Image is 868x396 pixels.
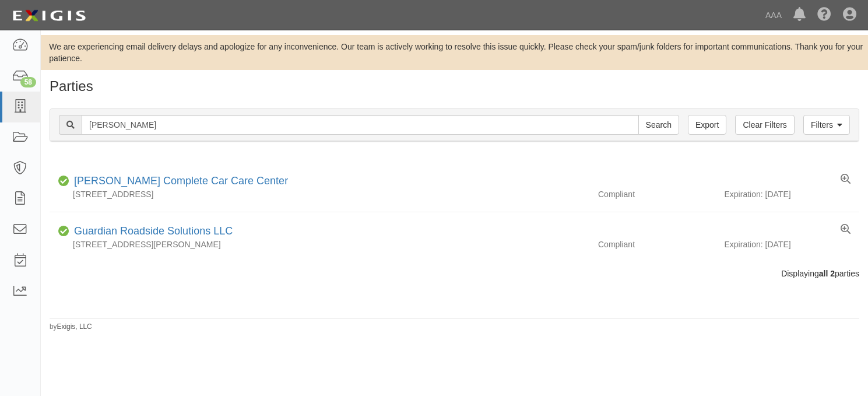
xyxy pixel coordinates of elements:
[725,188,860,200] div: Expiration: [DATE]
[841,174,851,185] a: View results summary
[41,268,868,279] div: Displaying parties
[819,269,835,278] b: all 2
[735,115,794,135] a: Clear Filters
[69,224,233,239] div: Guardian Roadside Solutions LLC
[41,41,868,64] div: We are experiencing email delivery delays and apologize for any inconvenience. Our team is active...
[20,77,36,87] div: 58
[74,225,233,237] a: Guardian Roadside Solutions LLC
[589,239,725,250] div: Compliant
[82,115,639,135] input: Search
[50,79,859,94] h1: Parties
[50,188,589,200] div: [STREET_ADDRESS]
[817,8,831,22] i: Help Center - Complianz
[50,322,92,332] small: by
[74,175,288,187] a: [PERSON_NAME] Complete Car Care Center
[589,188,725,200] div: Compliant
[841,224,851,236] a: View results summary
[57,323,92,331] a: Exigis, LLC
[58,177,69,185] i: Compliant
[69,174,288,189] div: Kavanaugh's Complete Car Care Center
[760,3,788,27] a: AAA
[638,115,679,135] input: Search
[688,115,726,135] a: Export
[9,5,89,26] img: logo-5460c22ac91f19d4615b14bd174203de0afe785f0fc80cf4dbbc73dc1793850b.png
[725,239,860,250] div: Expiration: [DATE]
[803,115,850,135] a: Filters
[50,239,589,250] div: [STREET_ADDRESS][PERSON_NAME]
[58,227,69,236] i: Compliant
